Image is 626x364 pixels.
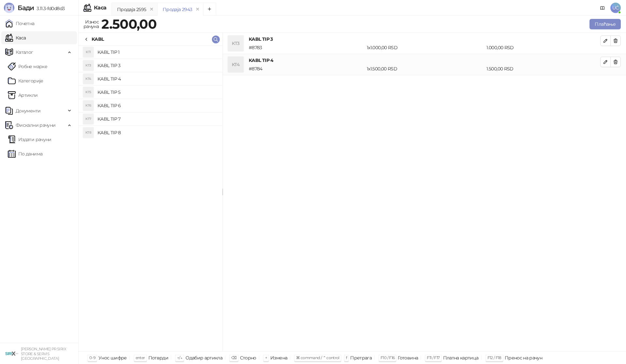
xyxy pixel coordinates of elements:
[94,5,106,10] div: Каса
[97,127,217,138] h4: KABL TIP 8
[8,133,52,146] a: Издати рачуни
[427,355,440,360] span: F11 / F17
[83,74,94,84] div: KT4
[186,354,222,362] div: Одабир артикла
[8,74,43,87] a: Категорије
[97,60,217,71] h4: KABL TIP 3
[177,355,182,360] span: ↑/↓
[350,354,372,362] div: Претрага
[487,355,501,360] span: F12 / F18
[5,347,18,360] img: 64x64-companyLogo-cb9a1907-c9b0-4601-bb5e-5084e694c383.png
[228,36,244,51] div: KT3
[148,354,169,362] div: Потврди
[231,355,236,360] span: ⌫
[597,3,608,13] a: Документација
[265,355,267,360] span: +
[89,355,95,360] span: 0-9
[92,36,104,43] div: KABL
[5,17,35,30] a: Почетна
[247,44,365,51] div: # 8783
[82,18,100,31] div: Износ рачуна
[365,65,485,72] div: 1 x 1.500,00 RSD
[83,114,94,124] div: KT7
[163,6,192,13] div: Продаја 2943
[193,7,202,12] button: remove
[97,47,217,57] h4: KABL TIP 1
[270,354,287,362] div: Измена
[98,354,127,362] div: Унос шифре
[5,31,26,44] a: Каса
[8,89,38,102] a: ArtikliАртикли
[8,60,47,73] a: Робне марке
[83,47,94,57] div: KT1
[97,100,217,111] h4: KABL TIP 6
[610,3,621,13] span: UĆ
[365,44,485,51] div: 1 x 1.000,00 RSD
[97,87,217,97] h4: KABL TIP 5
[203,3,216,16] button: Add tab
[101,16,156,32] strong: 2.500,00
[249,36,600,43] h4: KABL TIP 3
[443,354,479,362] div: Платна картица
[505,354,542,362] div: Пренос на рачун
[485,44,602,51] div: 1.000,00 RSD
[346,355,347,360] span: f
[83,127,94,138] div: KT8
[18,4,34,12] span: Бади
[83,100,94,111] div: KT6
[485,65,602,72] div: 1.500,00 RSD
[8,147,42,160] a: По данима
[147,7,156,12] button: remove
[83,87,94,97] div: KT5
[117,6,146,13] div: Продаја 2595
[589,19,621,29] button: Плаћање
[16,46,33,59] span: Каталог
[83,60,94,71] div: KT3
[296,355,339,360] span: ⌘ command / ⌃ control
[247,65,365,72] div: # 8784
[16,119,55,132] span: Фискални рачуни
[97,114,217,124] h4: KABL TIP 7
[240,354,256,362] div: Сторно
[136,355,145,360] span: enter
[34,6,65,11] span: 3.11.3-fd0d8d3
[4,3,14,13] img: Logo
[79,46,222,351] div: grid
[228,57,244,72] div: KT4
[249,57,600,64] h4: KABL TIP 4
[380,355,395,360] span: F10 / F16
[16,104,40,117] span: Документи
[398,354,418,362] div: Готовина
[21,347,66,361] small: [PERSON_NAME] PR SIRIX STORE & SERVIS [GEOGRAPHIC_DATA]
[97,74,217,84] h4: KABL TIP 4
